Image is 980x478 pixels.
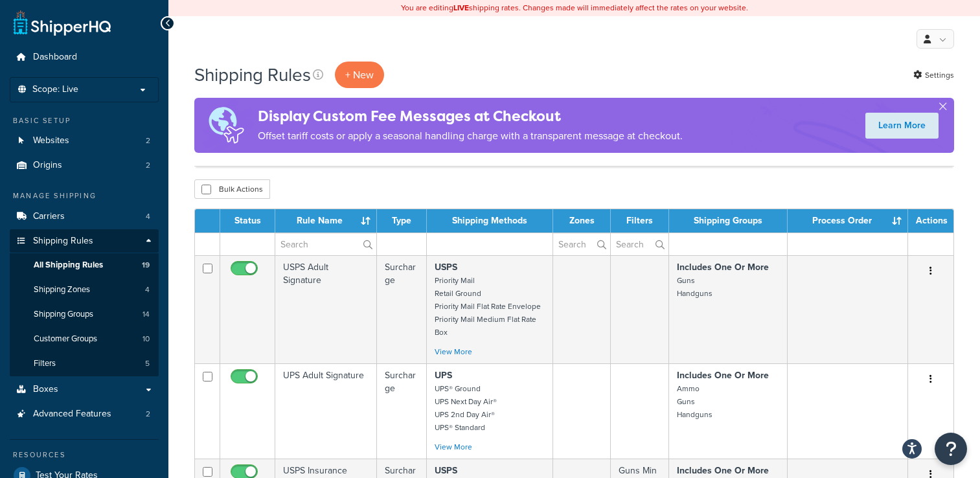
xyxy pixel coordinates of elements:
[10,229,159,253] a: Shipping Rules
[10,129,159,153] a: Websites 2
[34,260,103,271] span: All Shipping Rules
[194,98,258,153] img: duties-banner-06bc72dcb5fe05cb3f9472aba00be2ae8eb53ab6f0d8bb03d382ba314ac3c341.png
[10,253,159,277] a: All Shipping Rules 19
[33,135,69,146] span: Websites
[865,113,939,139] a: Learn More
[10,327,159,351] li: Customer Groups
[453,2,469,14] b: LIVE
[142,260,150,271] span: 19
[275,363,377,459] td: UPS Adult Signature
[335,62,384,88] p: + New
[427,209,553,233] th: Shipping Methods
[669,209,788,233] th: Shipping Groups
[377,363,427,459] td: Surcharge
[677,383,712,420] small: Ammo Guns Handguns
[913,66,954,84] a: Settings
[33,211,65,222] span: Carriers
[275,209,377,233] th: Rule Name : activate to sort column ascending
[145,358,150,369] span: 5
[677,369,769,382] strong: Includes One Or More
[435,346,472,358] a: View More
[10,129,159,153] li: Websites
[435,260,457,274] strong: USPS
[611,233,668,255] input: Search
[32,84,78,95] span: Scope: Live
[10,402,159,426] a: Advanced Features 2
[142,309,150,320] span: 14
[677,260,769,274] strong: Includes One Or More
[553,233,610,255] input: Search
[10,327,159,351] a: Customer Groups 10
[435,275,541,338] small: Priority Mail Retail Ground Priority Mail Flat Rate Envelope Priority Mail Medium Flat Rate Box
[677,275,712,299] small: Guns Handguns
[33,160,62,171] span: Origins
[33,236,93,247] span: Shipping Rules
[194,179,270,199] button: Bulk Actions
[677,464,769,477] strong: Includes One Or More
[435,441,472,453] a: View More
[10,352,159,376] li: Filters
[14,10,111,36] a: ShipperHQ Home
[553,209,611,233] th: Zones
[788,209,908,233] th: Process Order : activate to sort column ascending
[10,352,159,376] a: Filters 5
[275,255,377,363] td: USPS Adult Signature
[34,358,56,369] span: Filters
[145,284,150,295] span: 4
[33,384,58,395] span: Boxes
[10,190,159,201] div: Manage Shipping
[34,334,97,345] span: Customer Groups
[611,209,669,233] th: Filters
[10,402,159,426] li: Advanced Features
[10,229,159,377] li: Shipping Rules
[377,209,427,233] th: Type
[10,154,159,177] a: Origins 2
[10,450,159,461] div: Resources
[33,409,111,420] span: Advanced Features
[10,378,159,402] a: Boxes
[10,45,159,69] a: Dashboard
[194,62,311,87] h1: Shipping Rules
[34,309,93,320] span: Shipping Groups
[10,302,159,326] a: Shipping Groups 14
[146,211,150,222] span: 4
[142,334,150,345] span: 10
[10,205,159,229] li: Carriers
[935,433,967,465] button: Open Resource Center
[10,302,159,326] li: Shipping Groups
[10,253,159,277] li: All Shipping Rules
[10,205,159,229] a: Carriers 4
[435,464,457,477] strong: USPS
[908,209,953,233] th: Actions
[10,115,159,126] div: Basic Setup
[258,127,683,145] p: Offset tariff costs or apply a seasonal handling charge with a transparent message at checkout.
[33,52,77,63] span: Dashboard
[258,106,683,127] h4: Display Custom Fee Messages at Checkout
[220,209,275,233] th: Status
[435,383,497,433] small: UPS® Ground UPS Next Day Air® UPS 2nd Day Air® UPS® Standard
[377,255,427,363] td: Surcharge
[146,160,150,171] span: 2
[146,409,150,420] span: 2
[10,278,159,302] a: Shipping Zones 4
[34,284,90,295] span: Shipping Zones
[10,278,159,302] li: Shipping Zones
[435,369,452,382] strong: UPS
[146,135,150,146] span: 2
[10,154,159,177] li: Origins
[275,233,376,255] input: Search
